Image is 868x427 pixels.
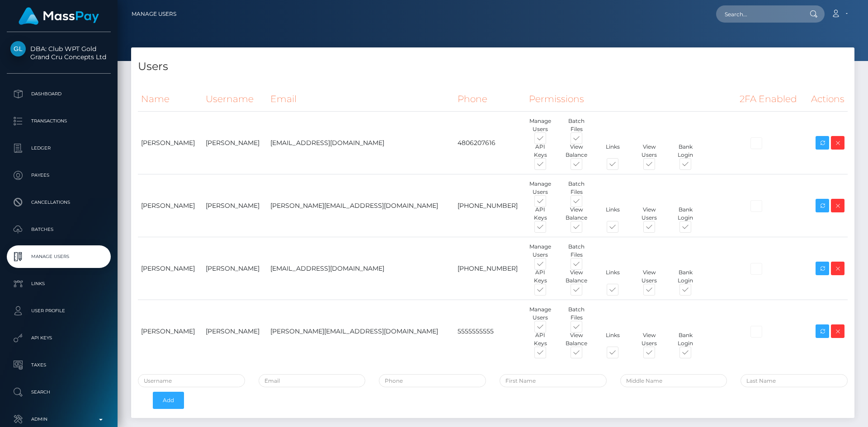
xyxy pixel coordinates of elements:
[558,206,594,222] div: View Balance
[10,114,107,128] p: Transactions
[7,272,111,295] a: Links
[10,141,107,155] p: Ledger
[454,87,526,112] th: Phone
[500,374,607,387] input: First Name
[10,358,107,372] p: Taxes
[259,374,366,387] input: Email
[10,41,26,56] img: Grand Cru Concepts Ltd
[138,112,203,174] td: [PERSON_NAME]
[267,300,454,363] td: [PERSON_NAME][EMAIL_ADDRESS][DOMAIN_NAME]
[10,169,107,182] p: Payees
[138,87,203,112] th: Name
[454,300,526,363] td: 5555555555
[595,143,631,159] div: Links
[558,243,594,259] div: Batch Files
[7,354,111,376] a: Taxes
[620,374,727,387] input: Middle Name
[631,331,667,347] div: View Users
[203,112,267,174] td: [PERSON_NAME]
[7,45,111,61] span: DBA: Club WPT Gold Grand Cru Concepts Ltd
[138,59,848,75] h4: Users
[595,331,631,347] div: Links
[667,143,703,159] div: Bank Login
[10,250,107,263] p: Manage Users
[7,164,111,187] a: Payees
[631,268,667,285] div: View Users
[716,5,801,23] input: Search...
[203,237,267,300] td: [PERSON_NAME]
[267,174,454,237] td: [PERSON_NAME][EMAIL_ADDRESS][DOMAIN_NAME]
[203,87,267,112] th: Username
[454,237,526,300] td: [PHONE_NUMBER]
[667,206,703,222] div: Bank Login
[454,112,526,174] td: 4806207616
[7,245,111,268] a: Manage Users
[526,87,736,112] th: Permissions
[203,300,267,363] td: [PERSON_NAME]
[7,218,111,241] a: Batches
[667,331,703,347] div: Bank Login
[558,268,594,285] div: View Balance
[522,243,558,259] div: Manage Users
[138,237,203,300] td: [PERSON_NAME]
[522,331,558,347] div: API Keys
[132,5,176,23] a: Manage Users
[558,305,594,322] div: Batch Files
[10,196,107,209] p: Cancellations
[7,327,111,349] a: API Keys
[454,174,526,237] td: [PHONE_NUMBER]
[267,237,454,300] td: [EMAIL_ADDRESS][DOMAIN_NAME]
[558,143,594,159] div: View Balance
[7,381,111,404] a: Search
[631,206,667,222] div: View Users
[522,206,558,222] div: API Keys
[595,268,631,285] div: Links
[138,300,203,363] td: [PERSON_NAME]
[138,374,245,387] input: Username
[522,143,558,159] div: API Keys
[10,87,107,101] p: Dashboard
[558,180,594,196] div: Batch Files
[10,277,107,291] p: Links
[19,7,99,25] img: MassPay Logo
[595,206,631,222] div: Links
[7,110,111,132] a: Transactions
[10,413,107,426] p: Admin
[558,117,594,133] div: Batch Files
[741,374,848,387] input: Last Name
[10,304,107,318] p: User Profile
[667,268,703,285] div: Bank Login
[736,87,805,112] th: 2FA Enabled
[7,83,111,105] a: Dashboard
[522,305,558,322] div: Manage Users
[522,268,558,285] div: API Keys
[138,174,203,237] td: [PERSON_NAME]
[558,331,594,347] div: View Balance
[10,223,107,236] p: Batches
[10,385,107,399] p: Search
[522,180,558,196] div: Manage Users
[7,137,111,160] a: Ledger
[805,87,848,112] th: Actions
[153,392,184,409] button: Add
[267,87,454,112] th: Email
[10,331,107,345] p: API Keys
[7,191,111,214] a: Cancellations
[379,374,486,387] input: Phone
[522,117,558,133] div: Manage Users
[7,300,111,322] a: User Profile
[203,174,267,237] td: [PERSON_NAME]
[267,112,454,174] td: [EMAIL_ADDRESS][DOMAIN_NAME]
[631,143,667,159] div: View Users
